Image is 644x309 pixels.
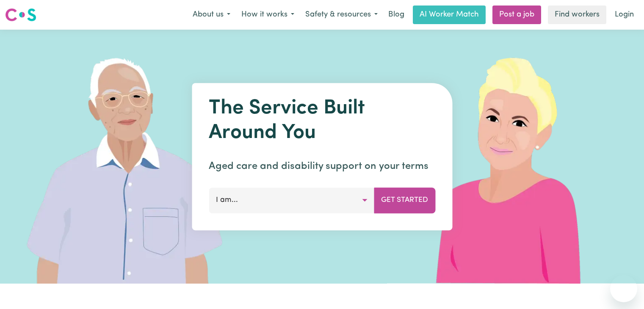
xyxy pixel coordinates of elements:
button: How it works [236,6,300,24]
a: Login [610,6,639,24]
h1: The Service Built Around You [209,97,435,145]
a: Blog [383,6,409,24]
a: Find workers [548,6,606,24]
a: Post a job [492,6,541,24]
button: I am... [209,188,374,213]
p: Aged care and disability support on your terms [209,159,435,174]
img: Careseekers logo [5,7,36,22]
a: Careseekers logo [5,5,36,25]
button: Get Started [374,188,435,213]
iframe: Button to launch messaging window [610,275,637,302]
a: AI Worker Match [413,6,486,24]
button: Safety & resources [300,6,383,24]
button: About us [187,6,236,24]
